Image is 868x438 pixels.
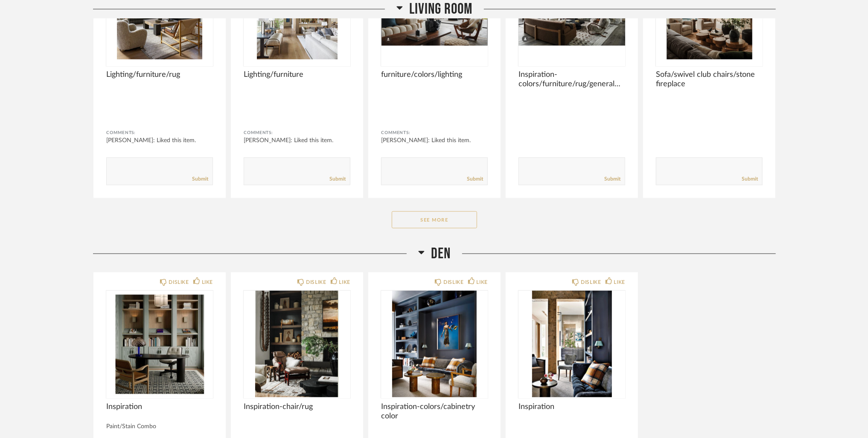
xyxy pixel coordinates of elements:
span: Lighting/furniture/rug [106,70,213,79]
span: Sofa/swivel club chairs/stone fireplace [656,70,763,89]
div: LIKE [202,278,213,286]
div: [PERSON_NAME]: Liked this item. [381,136,488,145]
span: furniture/colors/lighting [381,70,488,79]
div: LIKE [614,278,625,286]
a: Submit [604,175,620,183]
div: Comments: [106,128,213,137]
a: Submit [742,175,758,183]
img: undefined [381,291,488,397]
div: [PERSON_NAME]: Liked this item. [244,136,350,145]
div: DISLIKE [581,278,601,286]
img: undefined [106,291,213,397]
div: DISLIKE [306,278,326,286]
span: Inspiration-chair/rug [244,402,350,412]
div: DISLIKE [169,278,189,286]
div: Paint/Stain Combo [106,423,213,430]
a: Submit [467,175,483,183]
span: Den [431,245,451,263]
img: undefined [518,291,625,397]
span: Inspiration [518,402,625,412]
a: Submit [329,175,346,183]
div: LIKE [339,278,350,286]
span: Inspiration-colors/cabinetry color [381,402,488,421]
div: DISLIKE [443,278,463,286]
span: Inspiration [106,402,213,412]
div: Comments: [381,128,488,137]
img: undefined [244,291,350,397]
div: [PERSON_NAME]: Liked this item. [106,136,213,145]
div: Comments: [244,128,350,137]
span: Inspiration-colors/furniture/rug/general vibe [518,70,625,89]
span: Lighting/furniture [244,70,350,79]
div: LIKE [477,278,488,286]
button: See More [392,211,477,228]
a: Submit [192,175,208,183]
